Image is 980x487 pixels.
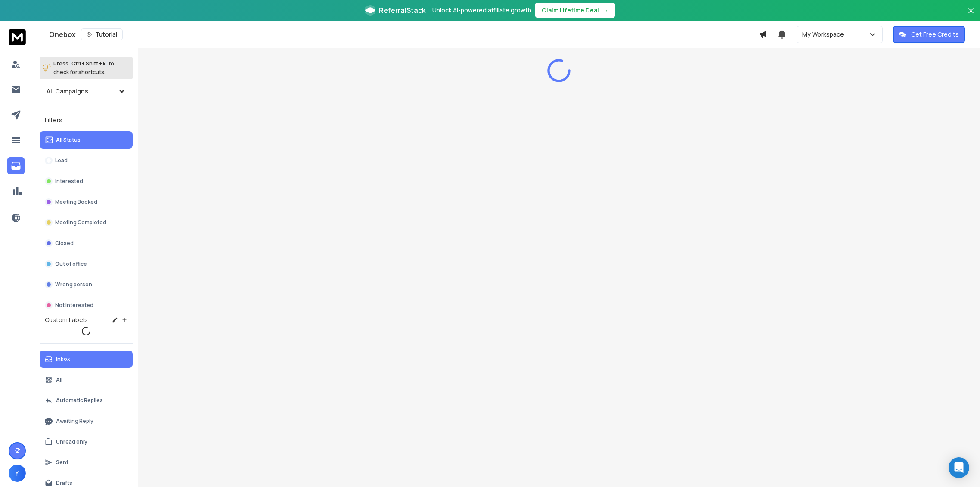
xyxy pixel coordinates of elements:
[379,5,425,16] span: ReferralStack
[47,87,88,96] h1: All Campaigns
[40,114,133,126] h3: Filters
[40,433,133,450] button: Unread only
[56,438,87,445] p: Unread only
[55,281,92,288] p: Wrong person
[56,136,81,143] p: All Status
[893,26,965,43] button: Get Free Credits
[40,173,133,190] button: Interested
[40,193,133,211] button: Meeting Booked
[949,457,969,478] div: Open Intercom Messenger
[45,316,88,324] h3: Custom Labels
[40,413,133,430] button: Awaiting Reply
[49,28,759,40] div: Onebox
[40,131,133,149] button: All Status
[56,376,62,383] p: All
[602,6,608,15] span: →
[965,5,977,26] button: Close banner
[40,454,133,471] button: Sent
[40,297,133,314] button: Not Interested
[55,199,97,205] p: Meeting Booked
[55,240,74,247] p: Closed
[9,465,26,482] button: Y
[40,214,133,231] button: Meeting Completed
[55,261,87,267] p: Out of office
[56,459,68,466] p: Sent
[40,235,133,252] button: Closed
[56,418,93,425] p: Awaiting Reply
[56,480,72,487] p: Drafts
[55,219,106,226] p: Meeting Completed
[535,3,615,18] button: Claim Lifetime Deal→
[55,178,83,185] p: Interested
[53,59,114,77] p: Press to check for shortcuts.
[40,83,133,100] button: All Campaigns
[911,30,959,39] p: Get Free Credits
[40,371,133,388] button: All
[40,152,133,169] button: Lead
[802,30,847,39] p: My Workspace
[70,59,107,68] span: Ctrl + Shift + k
[56,397,103,404] p: Automatic Replies
[40,276,133,293] button: Wrong person
[40,392,133,409] button: Automatic Replies
[432,6,531,15] p: Unlock AI-powered affiliate growth
[55,157,68,164] p: Lead
[40,351,133,368] button: Inbox
[56,356,70,363] p: Inbox
[40,255,133,273] button: Out of office
[55,302,93,309] p: Not Interested
[81,28,123,40] button: Tutorial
